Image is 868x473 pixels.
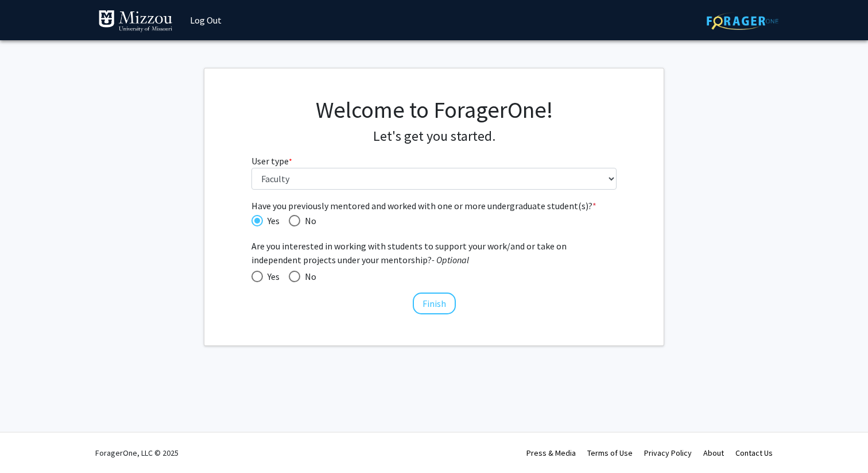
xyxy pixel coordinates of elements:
span: No [300,270,316,283]
img: ForagerOne Logo [707,12,778,30]
h1: Welcome to ForagerOne! [251,96,617,124]
img: University of Missouri Logo [98,10,173,33]
h4: Let's get you started. [251,128,617,145]
mat-radio-group: Have you previously mentored and worked with one or more undergraduate student(s)? [251,213,617,228]
a: Privacy Policy [644,448,692,458]
div: ForagerOne, LLC © 2025 [95,433,179,473]
a: Contact Us [735,448,773,458]
a: Terms of Use [587,448,633,458]
span: Have you previously mentored and worked with one or more undergraduate student(s)? [251,199,617,213]
span: Yes [263,270,280,283]
iframe: Chat [9,421,49,464]
label: User type [251,154,292,168]
span: Yes [263,214,280,228]
button: Finish [413,293,456,314]
i: - Optional [432,254,469,266]
a: About [703,448,724,458]
span: Are you interested in working with students to support your work/and or take on independent proje... [251,239,617,267]
a: Press & Media [526,448,576,458]
span: No [300,214,316,228]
